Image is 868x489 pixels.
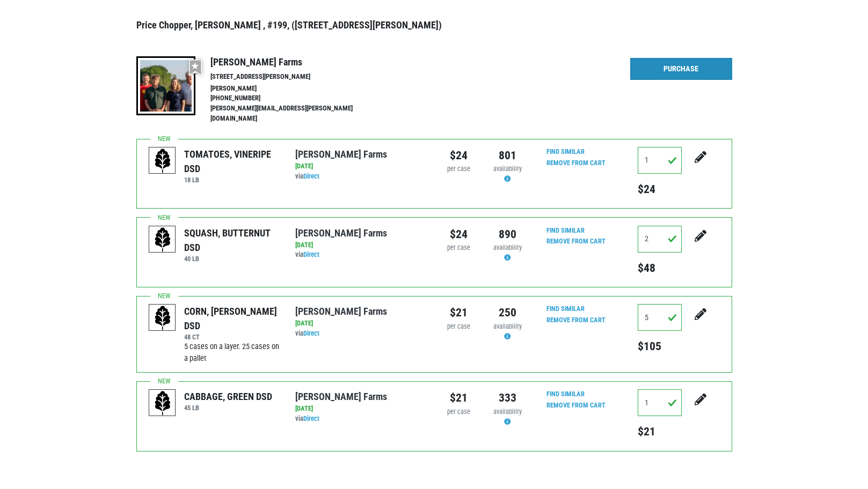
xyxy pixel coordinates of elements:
[442,226,475,243] div: $24
[184,176,279,184] h6: 18 LB
[149,226,176,253] img: placeholder-variety-43d6402dacf2d531de610a020419775a.svg
[638,339,682,353] h5: $105
[493,165,522,173] span: availability
[149,305,176,331] img: placeholder-variety-43d6402dacf2d531de610a020419775a.svg
[442,322,475,332] div: per case
[210,93,376,103] li: [PHONE_NUMBER]
[295,414,426,424] div: via
[630,58,732,80] a: Purchase
[303,329,319,337] a: Direct
[184,304,279,333] div: CORN, [PERSON_NAME] DSD
[136,19,732,31] h3: Price Chopper, [PERSON_NAME] , #199, ([STREET_ADDRESS][PERSON_NAME])
[540,399,612,412] input: Remove From Cart
[295,172,426,182] div: via
[210,72,376,82] li: [STREET_ADDRESS][PERSON_NAME]
[210,103,376,124] li: [PERSON_NAME][EMAIL_ADDRESS][PERSON_NAME][DOMAIN_NAME]
[295,161,426,172] div: [DATE]
[546,390,585,398] a: Find Similar
[540,235,612,248] input: Remove From Cart
[442,304,475,321] div: $21
[295,149,387,160] a: [PERSON_NAME] Farms
[295,329,426,339] div: via
[184,389,272,404] div: CABBAGE, GREEN DSD
[295,306,387,317] a: [PERSON_NAME] Farms
[295,227,387,239] a: [PERSON_NAME] Farms
[149,390,176,417] img: placeholder-variety-43d6402dacf2d531de610a020419775a.svg
[546,226,585,234] a: Find Similar
[540,314,612,327] input: Remove From Cart
[546,305,585,313] a: Find Similar
[493,322,522,330] span: availability
[184,226,279,255] div: SQUASH, BUTTERNUT DSD
[184,147,279,176] div: TOMATOES, VINERIPE DSD
[210,56,376,68] h4: [PERSON_NAME] Farms
[442,407,475,417] div: per case
[491,389,524,406] div: 333
[442,243,475,253] div: per case
[493,407,522,416] span: availability
[638,226,682,253] input: Qty
[303,250,319,258] a: Direct
[295,240,426,250] div: [DATE]
[184,255,279,263] h6: 40 LB
[546,147,585,155] a: Find Similar
[638,304,682,331] input: Qty
[491,226,524,243] div: 890
[638,147,682,174] input: Qty
[184,333,279,341] h6: 48 CT
[638,425,682,439] h5: $21
[638,389,682,416] input: Qty
[295,318,426,329] div: [DATE]
[493,243,522,251] span: availability
[303,172,319,180] a: Direct
[149,147,176,174] img: placeholder-variety-43d6402dacf2d531de610a020419775a.svg
[442,147,475,164] div: $24
[295,391,387,402] a: [PERSON_NAME] Farms
[638,182,682,196] h5: $24
[295,250,426,260] div: via
[442,389,475,406] div: $21
[540,157,612,169] input: Remove From Cart
[638,261,682,275] h5: $48
[184,342,279,363] span: 5 cases on a layer. 25 cases on a pallet
[442,164,475,174] div: per case
[303,414,319,423] a: Direct
[210,84,376,94] li: [PERSON_NAME]
[491,304,524,321] div: 250
[295,404,426,414] div: [DATE]
[136,56,195,115] img: thumbnail-8a08f3346781c529aa742b86dead986c.jpg
[491,147,524,164] div: 801
[184,404,272,412] h6: 45 LB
